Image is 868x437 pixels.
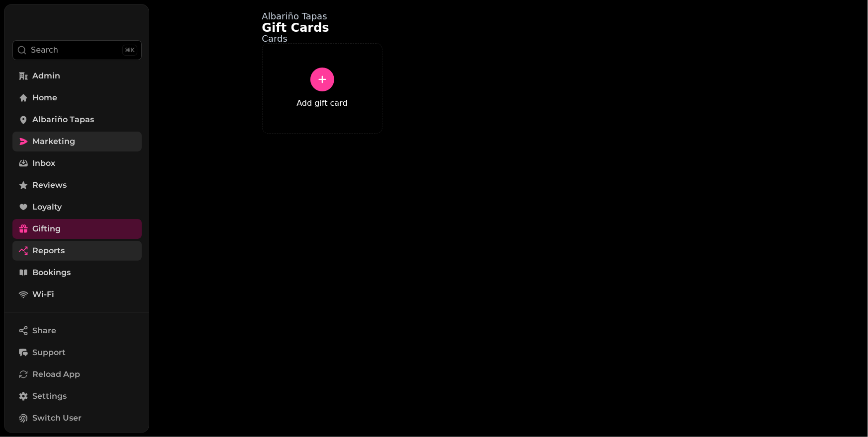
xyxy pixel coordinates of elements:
[12,175,142,195] a: Reviews
[32,245,65,257] span: Reports
[32,92,57,104] span: Home
[32,390,67,402] span: Settings
[32,114,94,126] span: Albariño Tapas
[262,34,756,43] p: Cards
[12,321,142,341] button: Share
[32,267,71,279] span: Bookings
[12,285,142,304] a: Wi-Fi
[32,70,60,82] span: Admin
[12,219,142,239] a: Gifting
[12,343,142,363] button: Support
[262,12,756,21] p: Albariño Tapas
[32,368,80,380] span: Reload App
[12,88,142,108] a: Home
[12,40,142,60] button: Search⌘K
[32,157,55,169] span: Inbox
[32,136,75,147] span: Marketing
[32,223,61,235] span: Gifting
[12,386,142,406] a: Settings
[32,347,66,359] span: Support
[32,201,62,213] span: Loyalty
[12,241,142,261] a: Reports
[32,325,56,337] span: Share
[12,110,142,130] a: Albariño Tapas
[12,66,142,86] a: Admin
[12,364,142,384] button: Reload App
[12,132,142,151] a: Marketing
[296,68,347,109] a: Add gift card
[32,289,54,300] span: Wi-Fi
[122,45,137,56] div: ⌘K
[296,97,347,109] p: Add gift card
[12,263,142,283] a: Bookings
[31,44,58,56] p: Search
[32,412,82,424] span: Switch User
[262,22,756,34] h1: Gift Cards
[12,153,142,173] a: Inbox
[12,408,142,428] button: Switch User
[12,197,142,217] a: Loyalty
[32,179,67,191] span: Reviews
